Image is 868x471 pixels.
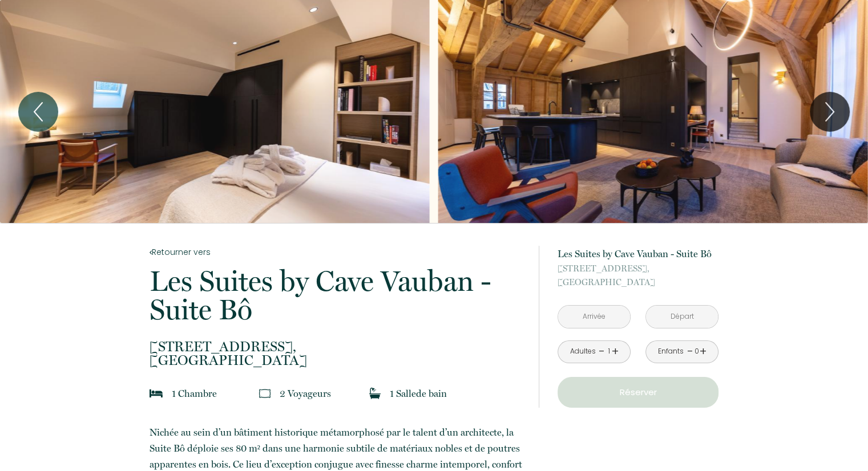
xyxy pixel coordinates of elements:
input: Arrivée [558,306,630,328]
button: Réserver [558,377,718,408]
input: Départ [646,306,718,328]
img: guests [259,388,271,399]
div: Enfants [658,346,684,357]
button: Previous [18,92,58,132]
div: Adultes [570,346,595,357]
a: + [700,343,706,360]
p: Les Suites by Cave Vauban - Suite Bô [150,267,524,324]
p: [GEOGRAPHIC_DATA] [558,262,718,289]
a: - [599,343,605,360]
p: [GEOGRAPHIC_DATA] [150,340,524,367]
p: Réserver [562,385,714,399]
span: [STREET_ADDRESS], [558,262,718,275]
p: 1 Salle de bain [390,385,447,401]
a: - [687,343,693,360]
a: Retourner vers [150,246,524,258]
p: 1 Chambre [172,385,217,401]
span: s [327,388,331,399]
span: [STREET_ADDRESS], [150,340,524,354]
button: Next [810,92,850,132]
p: Les Suites by Cave Vauban - Suite Bô [558,246,718,262]
a: + [612,343,619,360]
div: 1 [606,346,612,357]
div: 0 [694,346,700,357]
p: 2 Voyageur [280,385,331,401]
